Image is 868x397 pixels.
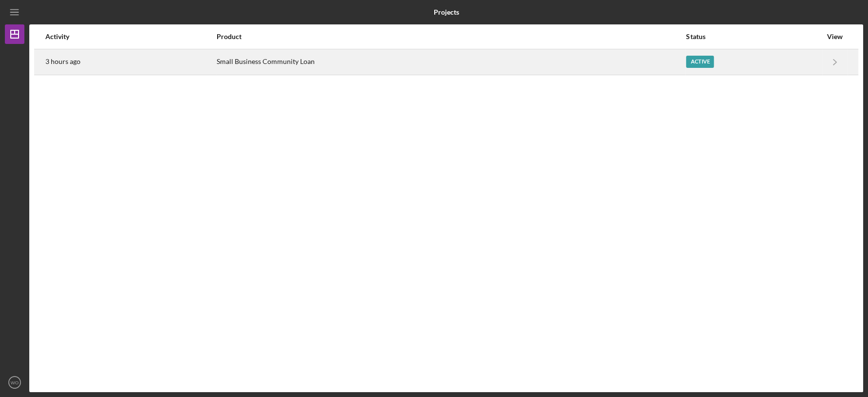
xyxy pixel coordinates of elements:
div: Product [217,33,685,41]
button: WO [5,373,24,392]
div: Small Business Community Loan [217,50,685,74]
time: 2025-09-15 17:25 [45,58,81,65]
div: Activity [45,33,216,41]
text: WO [11,380,19,385]
b: Projects [434,8,459,16]
div: View [823,33,847,41]
div: Active [686,56,714,68]
div: Status [686,33,822,41]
